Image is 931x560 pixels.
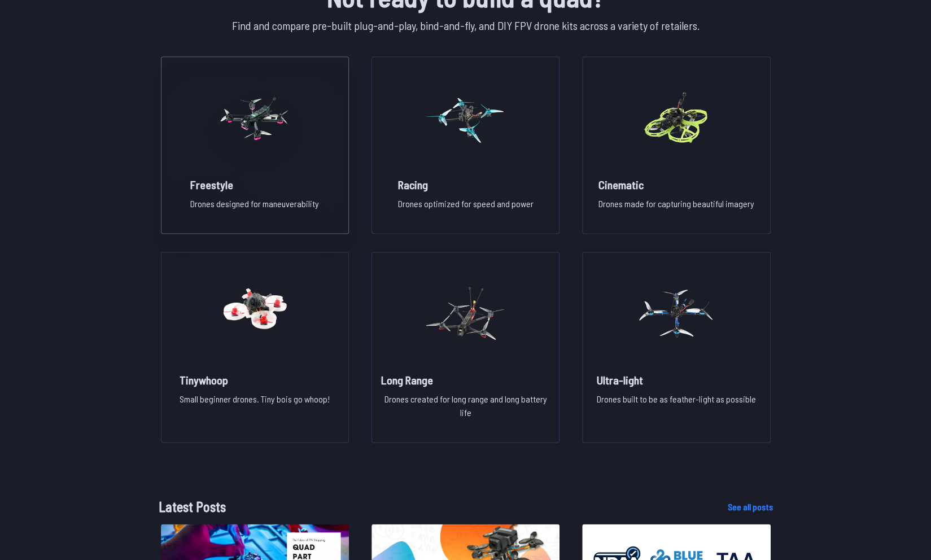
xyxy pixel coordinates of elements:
[597,392,756,428] p: Drones built to be as feather-light as possible
[161,56,349,234] a: image of categoryFreestyleDrones designed for maneuverability
[582,56,770,234] a: image of categoryCinematicDrones made for capturing beautiful imagery
[190,197,319,220] p: Drones designed for maneuverability
[636,68,717,168] img: image of category
[159,497,710,517] h1: Latest Posts
[180,392,330,428] p: Small beginner drones. Tiny bois go whoop!
[214,68,295,168] img: image of category
[598,177,754,193] h2: Cinematic
[161,252,349,443] a: image of categoryTinywhoopSmall beginner drones. Tiny bois go whoop!
[598,197,754,220] p: Drones made for capturing beautiful imagery
[425,264,506,363] img: image of category
[582,252,770,443] a: image of categoryUltra-lightDrones built to be as feather-light as possible
[371,252,560,443] a: image of categoryLong RangeDrones created for long range and long battery life
[214,264,295,363] img: image of category
[381,372,550,388] h2: Long Range
[636,264,717,363] img: image of category
[597,372,756,388] h2: Ultra-light
[159,17,773,34] p: Find and compare pre-built plug-and-play, bind-and-fly, and DIY FPV drone kits across a variety o...
[381,392,550,428] p: Drones created for long range and long battery life
[728,500,773,514] a: See all posts
[397,197,533,220] p: Drones optimized for speed and power
[180,372,330,388] h2: Tinywhoop
[397,177,533,193] h2: Racing
[190,177,319,193] h2: Freestyle
[425,68,506,168] img: image of category
[371,56,560,234] a: image of categoryRacingDrones optimized for speed and power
